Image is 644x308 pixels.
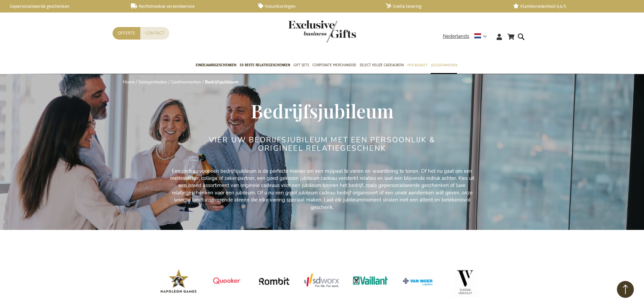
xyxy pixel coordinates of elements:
[431,62,457,69] span: Gelegenheden
[251,98,393,123] span: Bedrijfsjubileum
[205,79,238,85] strong: Bedrijfsjubileum
[3,3,120,9] a: Gepersonaliseerde geschenken
[240,62,290,69] span: 50 beste relatiegeschenken
[360,62,404,69] span: Select Keuze Cadeaubon
[288,20,356,43] img: Exclusive Business gifts logo
[443,32,469,40] span: Nederlands
[195,136,449,152] h2: VIER UW BEDRIJFSJUBILEUM MET EEN PERSOONLIJK & ORIGINEEL RELATIEGESCHENK
[443,32,491,40] div: Nederlands
[386,3,502,9] a: Snelle levering
[171,79,201,85] a: Geefmomenten
[138,79,167,85] a: Gelegenheden
[196,62,236,69] span: Eindejaarsgeschenken
[170,168,474,211] p: Een cadeau voor een bedrijfsjubileum is de perfecte manier om een mijlpaal te vieren en waarderin...
[312,62,356,69] span: Corporate Merchandise
[113,27,140,40] a: Offerte
[123,79,135,85] a: Home
[407,62,427,69] span: Per Budget
[288,20,322,43] a: store logo
[131,3,247,9] a: Rechtstreekse verzendservice
[140,27,169,40] a: Contact
[258,3,375,9] a: Volumkortingen
[513,3,630,9] a: Klanttevredenheid 4,6/5
[293,62,309,69] span: Gift Sets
